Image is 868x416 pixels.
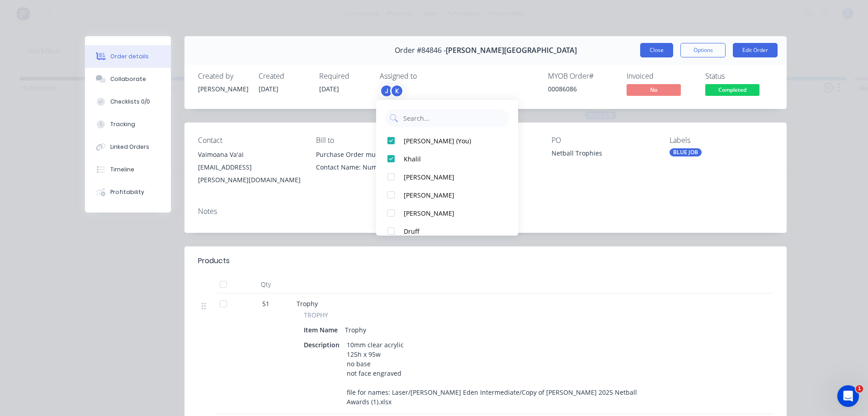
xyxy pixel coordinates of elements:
div: Vaimoana Va'ai[EMAIL_ADDRESS][PERSON_NAME][DOMAIN_NAME] [198,148,302,186]
iframe: Intercom live chat [837,385,859,407]
div: Invoiced [627,72,694,80]
div: Profitability [110,188,144,196]
span: [DATE] [319,85,339,93]
div: Required [319,72,369,80]
div: Created by [198,72,248,80]
div: Order details [110,52,149,61]
button: Khalil [376,150,518,168]
div: [PERSON_NAME] [404,172,499,182]
div: Qty [239,275,293,293]
div: Item Name [304,323,341,336]
button: Profitability [85,181,171,203]
div: Khalil [404,154,499,164]
button: [PERSON_NAME] [376,168,518,186]
span: Completed [705,84,759,95]
span: [PERSON_NAME][GEOGRAPHIC_DATA] [446,46,577,55]
span: TROPHY [304,310,328,320]
div: Notes [198,207,773,216]
div: Labels [670,136,773,145]
button: [PERSON_NAME] (You) [376,132,518,150]
div: BLUE JOB [670,148,702,156]
div: Products [198,255,230,266]
div: K [390,84,404,98]
div: Vaimoana Va'ai [198,148,302,161]
div: [PERSON_NAME] [404,208,499,218]
div: [PERSON_NAME] [404,190,499,200]
div: Collaborate [110,75,146,83]
div: Purchase Order must be received Contact Name: Number: [316,148,420,177]
div: Tracking [110,120,135,128]
button: JK [380,84,404,98]
span: 51 [262,299,269,308]
span: No [627,84,681,95]
span: Order #84846 - [395,46,446,55]
div: PO [552,136,655,145]
button: Order details [85,45,171,68]
button: [PERSON_NAME] [376,186,518,204]
input: Search... [402,109,505,127]
div: J [380,84,393,98]
div: Bill to [316,136,420,145]
button: Checklists 0/0 [85,90,171,113]
div: Purchase Order must be received Contact Name: Number: [316,148,420,174]
button: Druff [376,222,518,240]
div: Contact [198,136,302,145]
div: [PERSON_NAME] [198,84,248,94]
span: 1 [856,385,863,392]
div: 00086086 [548,84,616,94]
div: 10mm clear acrylic 125h x 95w no base not face engraved file for names: Laser/[PERSON_NAME] Eden ... [343,338,644,408]
span: [DATE] [259,85,278,93]
div: Status [705,72,773,80]
div: Created [259,72,308,80]
button: Edit Order [733,43,778,57]
div: Timeline [110,165,134,174]
div: Description [304,338,343,351]
button: [PERSON_NAME] [376,204,518,222]
div: Druff [404,227,499,236]
div: [PERSON_NAME] (You) [404,136,499,146]
button: Timeline [85,158,171,181]
div: MYOB Order # [548,72,616,80]
button: Collaborate [85,68,171,90]
div: Checklists 0/0 [110,98,150,106]
button: Close [640,43,673,57]
span: Trophy [297,299,318,308]
button: Linked Orders [85,136,171,158]
div: Assigned to [380,72,470,80]
div: Trophy [341,323,370,336]
div: Linked Orders [110,143,149,151]
div: Netball Trophies [552,148,655,161]
button: Tracking [85,113,171,136]
button: Completed [705,84,759,98]
button: Options [680,43,726,57]
div: [EMAIL_ADDRESS][PERSON_NAME][DOMAIN_NAME] [198,161,302,186]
